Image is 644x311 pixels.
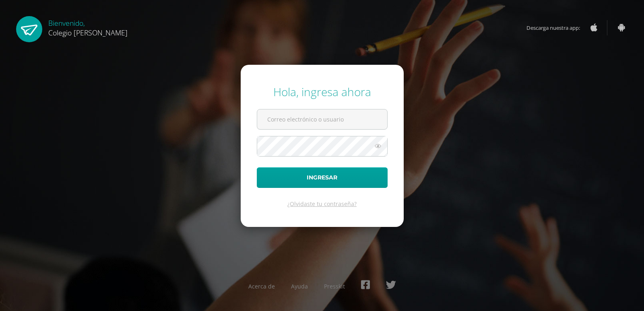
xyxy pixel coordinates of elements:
a: Acerca de [248,282,275,290]
input: Correo electrónico o usuario [257,109,387,129]
a: Presskit [324,282,345,290]
button: Ingresar [257,167,388,188]
span: Descarga nuestra app: [526,20,588,35]
span: Colegio [PERSON_NAME] [48,28,128,37]
div: Hola, ingresa ahora [257,84,388,99]
a: Ayuda [291,282,308,290]
div: Bienvenido, [48,16,128,37]
a: ¿Olvidaste tu contraseña? [287,200,357,208]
